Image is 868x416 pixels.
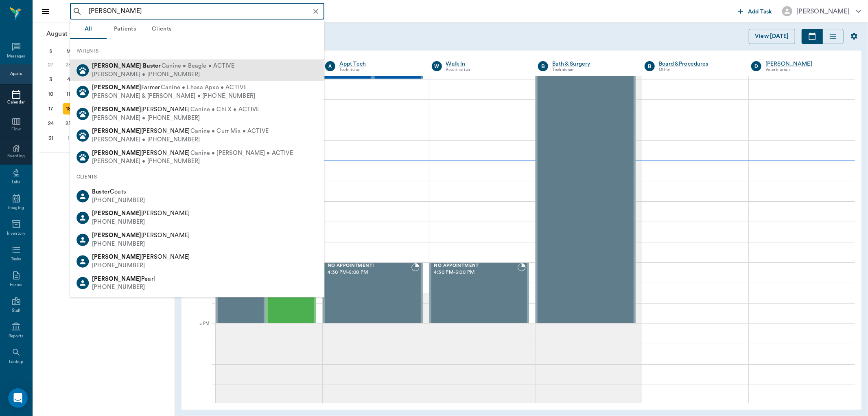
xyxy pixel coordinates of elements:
span: [PERSON_NAME] [92,106,190,112]
span: Coats [92,189,126,195]
b: [PERSON_NAME] [92,254,141,260]
div: Monday, August 25, 2025 [63,118,74,129]
div: [PHONE_NUMBER] [92,218,190,227]
a: Board &Procedures [659,60,739,68]
div: Reports [9,333,24,339]
b: [PERSON_NAME] [92,63,141,69]
span: [PERSON_NAME] [92,254,190,260]
span: 2025 [69,28,87,40]
b: [PERSON_NAME] [92,275,141,282]
button: Patients [107,20,143,39]
span: Pearl [92,275,155,282]
b: [PERSON_NAME] [92,128,141,134]
div: Sunday, August 17, 2025 [45,103,57,114]
div: Other [659,66,739,73]
div: Sunday, August 31, 2025 [45,132,57,144]
div: PATIENTS [70,42,324,59]
button: Close drawer [37,3,54,20]
b: [PERSON_NAME] [92,106,141,112]
input: Search [85,6,322,17]
span: Canine • Lhasa Apso • ACTIVE [161,84,247,92]
span: Canine • Chi X • ACTIVE [190,106,259,114]
div: [PERSON_NAME] [796,7,850,16]
div: CLIENTS [70,168,324,185]
div: B [538,61,548,71]
div: A [325,61,335,71]
div: Messages [7,53,26,59]
div: Inventory [7,231,25,237]
div: Monday, August 4, 2025 [63,74,74,85]
div: W [432,61,442,71]
b: Buster [92,189,110,195]
div: Sunday, August 3, 2025 [45,74,57,85]
span: NO APPOINTMENT [434,263,518,269]
span: 4:30 PM - 5:00 PM [434,269,518,277]
div: Technician [339,66,420,73]
div: Today, Monday, August 18, 2025 [63,103,74,114]
span: Farmer [92,84,160,90]
div: Monday, July 28, 2025 [63,59,74,70]
div: [PERSON_NAME] • [PHONE_NUMBER] [92,114,259,122]
span: NO APPOINTMENT! [328,263,411,269]
span: Canine • Curr Mix • ACTIVE [190,127,269,136]
span: [PERSON_NAME] [92,210,190,216]
div: Sunday, July 27, 2025 [45,59,57,70]
div: [PHONE_NUMBER] [92,240,190,248]
button: [PERSON_NAME] [776,4,868,19]
div: [PHONE_NUMBER] [92,262,190,270]
div: Imaging [8,205,24,211]
div: BOOKED, 4:30 PM - 5:00 PM [323,262,423,324]
div: [PERSON_NAME] & [PERSON_NAME] • [PHONE_NUMBER] [92,92,255,101]
div: B [645,61,655,71]
div: Appts [10,71,22,77]
button: View [DATE] [749,29,795,44]
div: D [751,61,761,71]
b: [PERSON_NAME] [92,210,141,216]
span: [PERSON_NAME] [92,232,190,238]
div: BOOKED, 4:30 PM - 5:00 PM [429,262,529,324]
div: [PHONE_NUMBER] [92,196,145,205]
div: 5 PM [188,319,209,340]
div: Veterinarian [765,66,846,73]
div: Tasks [11,256,21,262]
span: [PERSON_NAME] [92,150,190,156]
span: Canine • [PERSON_NAME] • ACTIVE [190,149,293,157]
span: Canine • Beagle • ACTIVE [162,62,234,70]
span: August [45,28,69,40]
a: Walk In [446,60,526,68]
span: 4:30 PM - 5:00 PM [328,269,411,277]
div: Sunday, August 24, 2025 [45,118,57,129]
b: [PERSON_NAME] [92,150,141,156]
button: Clear [310,6,321,17]
b: [PERSON_NAME] [92,232,141,238]
a: Bath & Surgery [552,60,632,68]
div: S [42,45,60,57]
div: Sunday, August 10, 2025 [45,88,57,100]
div: Forms [10,282,22,288]
a: Appt Tech [339,60,420,68]
div: [PERSON_NAME] • [PHONE_NUMBER] [92,70,234,79]
button: Add Task [735,4,776,19]
div: Lookup [9,359,23,365]
div: [PERSON_NAME] • [PHONE_NUMBER] [92,136,269,144]
div: Veterinarian [446,66,526,73]
button: Clients [143,20,180,39]
div: [PERSON_NAME] • [PHONE_NUMBER] [92,157,293,166]
button: All [70,20,107,39]
div: [PHONE_NUMBER] [92,283,155,292]
b: [PERSON_NAME] [92,84,141,90]
div: Staff [12,308,20,314]
div: Open Intercom Messenger [8,388,28,408]
button: August2025 [42,26,99,42]
div: M [60,45,78,57]
b: Buster [143,63,161,69]
div: Labs [12,179,20,185]
a: [PERSON_NAME] [765,60,846,68]
div: Technician [552,66,632,73]
div: Monday, September 1, 2025 [63,132,74,144]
